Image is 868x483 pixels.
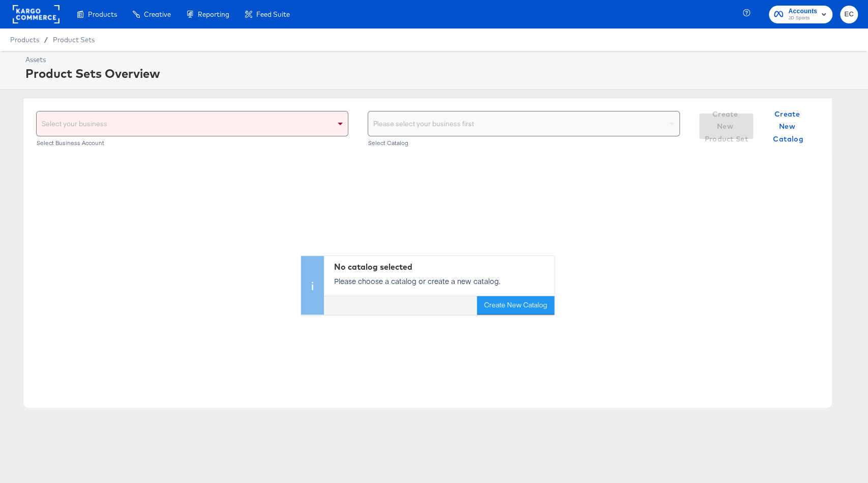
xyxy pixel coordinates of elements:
button: Create New Catalog [477,297,554,315]
div: No catalog selected [334,261,549,273]
span: Reporting [198,10,229,18]
div: Product Sets Overview [25,65,855,82]
span: / [39,36,53,44]
span: Create New Catalog [765,108,811,146]
div: Select Business Account [36,139,348,147]
div: Assets [25,55,855,65]
div: Select Catalog [368,139,680,147]
button: Create New Catalog [761,113,815,139]
span: Products [10,36,39,44]
span: Creative [144,10,171,18]
a: Product Sets [53,36,95,44]
span: EC [844,9,854,20]
div: Select your business [37,111,348,136]
span: Products [88,10,117,18]
span: JD Sports [788,14,817,22]
span: Accounts [788,6,817,17]
span: Feed Suite [256,10,290,18]
button: AccountsJD Sports [769,6,832,23]
div: Please select your business first [368,111,679,136]
button: EC [840,6,858,23]
p: Please choose a catalog or create a new catalog. [334,276,549,287]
